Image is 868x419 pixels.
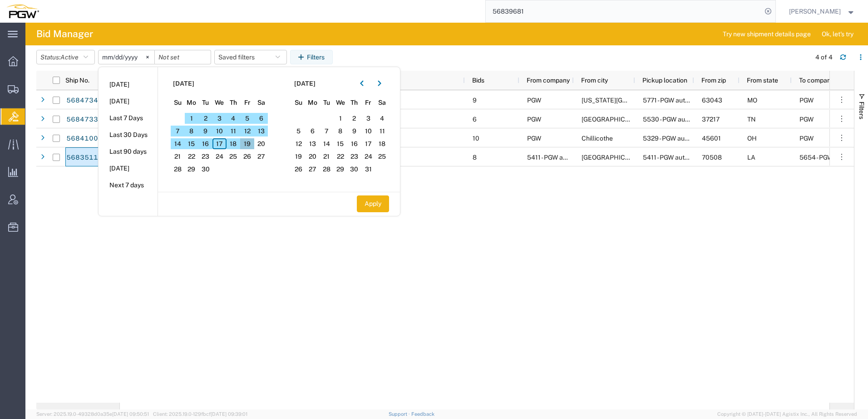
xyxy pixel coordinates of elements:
[36,50,95,64] button: Status:Active
[643,116,775,123] span: 5530 - PGW autoglass - Nashville
[333,138,347,149] span: 15
[185,98,199,107] span: Mo
[527,77,570,84] span: From company
[212,138,227,149] span: 17
[747,116,756,123] span: TN
[185,138,199,149] span: 15
[6,5,39,18] img: logo
[375,113,389,124] span: 4
[306,164,320,175] span: 27
[333,151,347,162] span: 22
[171,138,185,149] span: 14
[473,135,479,142] span: 10
[486,0,762,22] input: Search for shipment number, reference number
[814,27,861,41] button: Ok, let's try
[66,132,103,146] a: 56841008
[36,411,149,417] span: Server: 2025.19.0-49328d0a35e
[171,98,185,107] span: Su
[643,97,773,104] span: 5771 - PGW autoglass - St Louis
[717,410,857,418] span: Copyright © [DATE]-[DATE] Agistix Inc., All Rights Reserved
[527,154,656,161] span: 5411 - PGW autoglass - Lafayette
[375,98,389,107] span: Sa
[702,135,721,142] span: 45601
[347,164,361,175] span: 30
[171,164,185,175] span: 28
[858,102,865,119] span: Filters
[642,77,687,84] span: Pickup location
[240,126,254,136] span: 12
[171,151,185,162] span: 21
[240,113,254,124] span: 5
[347,151,361,162] span: 23
[723,29,811,39] span: Try new shipment details page
[292,98,306,107] span: Su
[99,143,158,160] li: Last 90 days
[294,79,316,88] span: [DATE]
[799,116,814,123] span: PGW
[254,126,268,136] span: 13
[320,151,334,162] span: 21
[240,151,254,162] span: 26
[198,151,212,162] span: 23
[65,77,89,84] span: Ship No.
[702,154,722,161] span: 70508
[347,98,361,107] span: Th
[347,126,361,136] span: 9
[240,98,254,107] span: Fr
[99,160,158,177] li: [DATE]
[747,97,757,104] span: MO
[292,138,306,149] span: 12
[361,98,375,107] span: Fr
[320,126,334,136] span: 7
[527,135,541,142] span: PGW
[171,126,185,136] span: 7
[66,93,103,108] a: 56847346
[389,411,411,417] a: Support
[292,151,306,162] span: 19
[227,151,241,162] span: 25
[99,127,158,143] li: Last 30 Days
[361,138,375,149] span: 17
[290,50,333,64] button: Filters
[747,77,778,84] span: From state
[347,113,361,124] span: 2
[227,98,241,107] span: Th
[320,138,334,149] span: 14
[66,112,103,127] a: 56847339
[361,151,375,162] span: 24
[357,195,389,212] button: Apply
[212,98,227,107] span: We
[582,97,681,104] span: Maryland Heights
[306,98,320,107] span: Mo
[473,116,477,123] span: 6
[473,154,477,161] span: 8
[60,54,79,61] span: Active
[472,77,484,84] span: Bids
[789,6,841,16] span: Amber Hickey
[227,138,241,149] span: 18
[643,154,772,161] span: 5411 - PGW autoglass - Lafayette
[153,411,247,417] span: Client: 2025.19.0-129fbcf
[702,97,722,104] span: 63043
[112,411,149,417] span: [DATE] 09:50:51
[254,151,268,162] span: 27
[320,98,334,107] span: Tu
[227,113,241,124] span: 4
[185,126,199,136] span: 8
[799,97,814,104] span: PGW
[799,77,834,84] span: To company
[582,154,646,161] span: Lafayette
[198,138,212,149] span: 16
[99,177,158,194] li: Next 7 days
[198,98,212,107] span: Tu
[185,164,199,175] span: 29
[254,113,268,124] span: 6
[198,164,212,175] span: 30
[306,138,320,149] span: 13
[99,50,154,64] input: Not set
[361,113,375,124] span: 3
[361,164,375,175] span: 31
[214,50,287,64] button: Saved filters
[411,411,434,417] a: Feedback
[227,126,241,136] span: 11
